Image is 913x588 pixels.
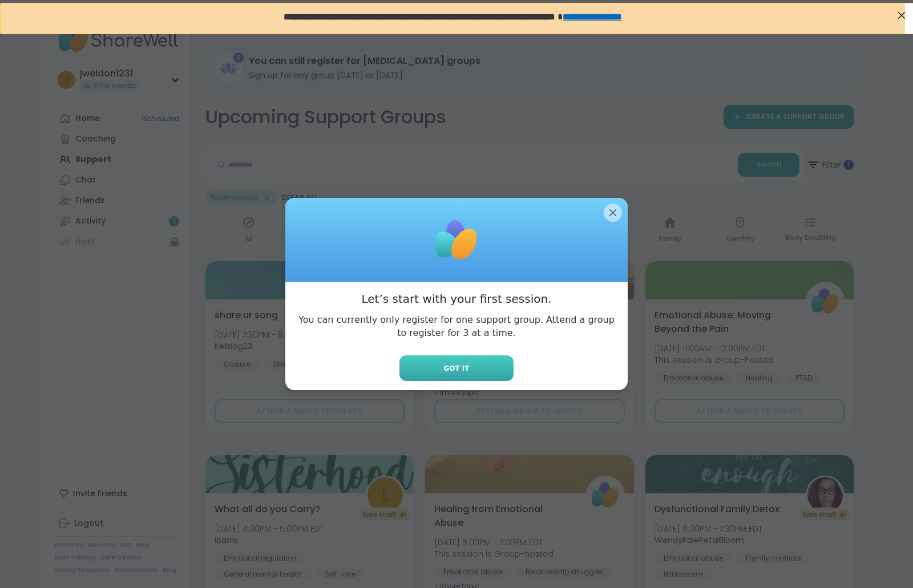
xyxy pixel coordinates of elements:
[362,291,552,307] h3: Let’s start with your first session.
[443,363,469,374] span: Got it
[894,5,908,19] div: Close Step
[428,212,485,269] img: ShareWell Logomark
[399,355,514,381] button: Got it
[294,314,619,339] p: You can currently only register for one support group. Attend a group to register for 3 at a time.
